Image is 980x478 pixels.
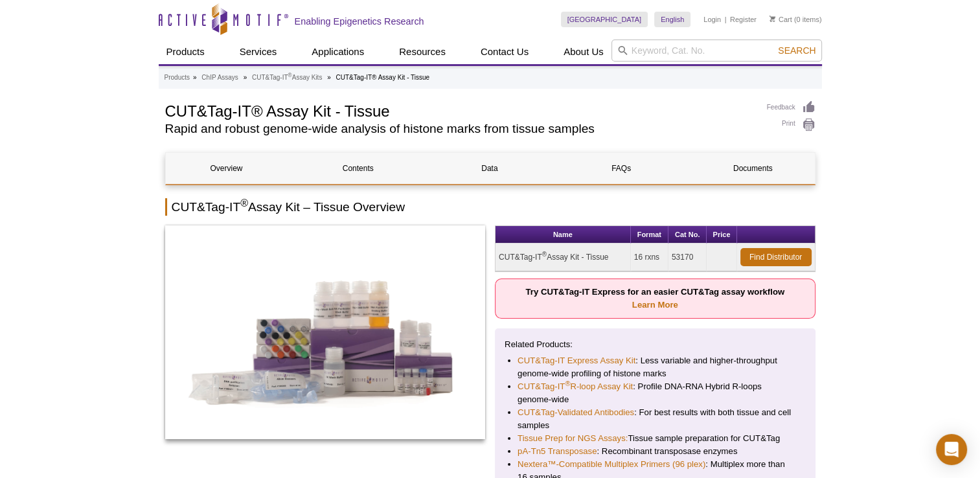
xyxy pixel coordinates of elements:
sup: ® [565,380,570,387]
a: Learn More [632,300,678,310]
span: Search [778,45,815,56]
a: English [654,12,690,27]
sup: ® [288,72,292,78]
a: CUT&Tag-Validated Antibodies [518,406,634,419]
div: Open Intercom Messenger [936,434,967,465]
li: » [327,74,331,81]
a: Cart [769,15,792,24]
li: CUT&Tag-IT® Assay Kit - Tissue [336,74,429,81]
a: CUT&Tag-IT®Assay Kits [252,72,322,84]
strong: Try CUT&Tag-IT Express for an easier CUT&Tag assay workflow [525,287,784,310]
th: Price [707,226,736,244]
a: Overview [166,153,288,184]
a: Find Distributor [740,248,812,266]
p: Related Products: [505,338,806,351]
sup: ® [240,198,248,209]
th: Name [496,226,631,244]
a: Applications [304,40,372,64]
td: 53170 [668,244,707,271]
a: pA-Tn5 Transposase [518,445,597,458]
a: Contact Us [473,40,536,64]
li: : Profile DNA-RNA Hybrid R-loops genome-wide [518,380,793,406]
h2: Enabling Epigenetics Research [295,16,424,27]
img: CUT&Tag-IT Assay Kit - Tissue [165,225,486,439]
a: Login [703,15,721,24]
h2: CUT&Tag-IT Assay Kit – Tissue Overview [165,198,815,216]
h1: CUT&Tag-IT® Assay Kit - Tissue [165,100,754,120]
li: | [725,12,727,27]
td: 16 rxns [631,244,668,271]
a: CUT&Tag-IT Express Assay Kit [518,354,635,367]
a: Resources [391,40,453,64]
li: : For best results with both tissue and cell samples [518,406,793,432]
a: Register [730,15,757,24]
th: Format [631,226,668,244]
h2: Rapid and robust genome-wide analysis of histone marks from tissue samples [165,123,754,135]
input: Keyword, Cat. No. [611,40,822,62]
th: Cat No. [668,226,707,244]
a: Products [165,72,190,84]
a: Print [767,118,815,132]
a: CUT&Tag-IT®R-loop Assay Kit [518,380,633,393]
a: ChIP Assays [201,72,238,84]
td: CUT&Tag-IT Assay Kit - Tissue [496,244,631,271]
button: Search [774,45,819,56]
li: (0 items) [769,12,822,27]
a: Feedback [767,100,815,115]
a: Tissue Prep for NGS Assays: [518,432,628,445]
a: Documents [692,153,814,184]
li: Tissue sample preparation for CUT&Tag [518,432,793,445]
a: Products [159,40,212,64]
a: [GEOGRAPHIC_DATA] [561,12,648,27]
a: About Us [556,40,611,64]
li: : Less variable and higher-throughput genome-wide profiling of histone marks [518,354,793,380]
a: Contents [297,153,419,184]
li: : Recombinant transposase enzymes [518,445,793,458]
a: Services [232,40,285,64]
a: Nextera™-Compatible Multiplex Primers (96 plex) [518,458,705,471]
a: Data [429,153,551,184]
a: FAQs [560,153,682,184]
li: » [244,74,247,81]
img: Your Cart [769,16,775,22]
li: » [193,74,197,81]
sup: ® [542,251,547,258]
